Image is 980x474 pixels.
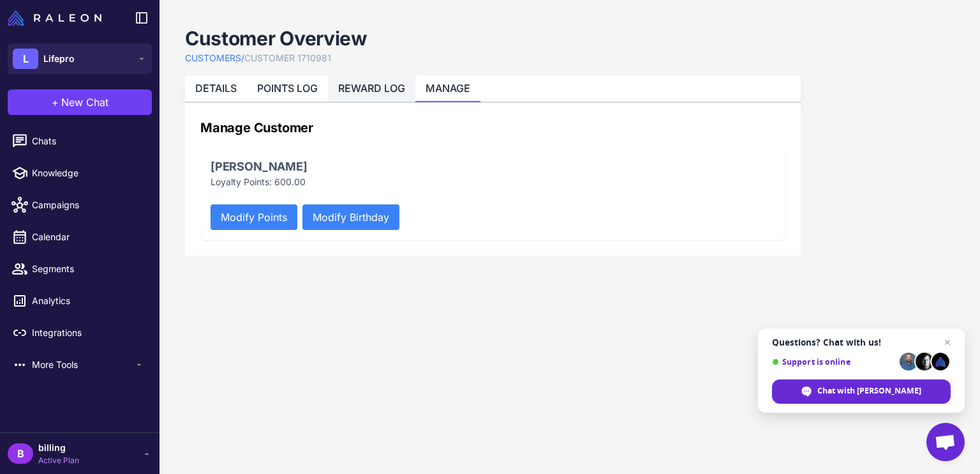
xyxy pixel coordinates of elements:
span: Knowledge [32,166,144,180]
span: More Tools [32,358,134,372]
div: L [13,49,38,69]
a: CUSTOMER 1710981 [244,51,331,65]
span: + [52,95,59,110]
span: New Chat [61,95,108,110]
span: Chat with [PERSON_NAME] [772,379,951,404]
span: Analytics [32,294,144,308]
a: Calendar [5,224,154,250]
a: Knowledge [5,160,154,187]
span: Questions? Chat with us! [772,337,951,348]
a: Chats [5,128,154,155]
span: Support is online [772,357,895,367]
span: Lifepro [43,52,75,66]
button: LLifepro [8,43,152,74]
span: / [241,52,244,63]
a: Integrations [5,319,154,346]
h3: [PERSON_NAME] [211,158,775,175]
button: +New Chat [8,89,152,115]
span: Active Plan [38,455,79,466]
span: Segments [32,262,144,276]
span: Chats [32,134,144,148]
button: Modify Birthday [302,204,399,230]
button: Modify Points [211,204,297,230]
a: Open chat [926,423,965,461]
a: MANAGE [426,82,470,95]
a: Campaigns [5,192,154,218]
span: Integrations [32,326,144,340]
span: Calendar [32,230,144,244]
span: Chat with [PERSON_NAME] [817,385,921,397]
span: billing [38,441,79,455]
a: POINTS LOG [257,82,318,95]
span: Campaigns [32,198,144,212]
h2: Manage Customer [200,118,785,137]
a: Segments [5,256,154,282]
a: DETAILS [195,82,237,95]
p: Loyalty Points: 600.00 [211,175,775,189]
div: B [8,443,33,464]
img: Raleon Logo [8,10,101,26]
a: REWARD LOG [338,82,405,95]
a: CUSTOMERS/ [185,51,244,65]
a: Analytics [5,287,154,314]
h1: Customer Overview [185,26,367,51]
